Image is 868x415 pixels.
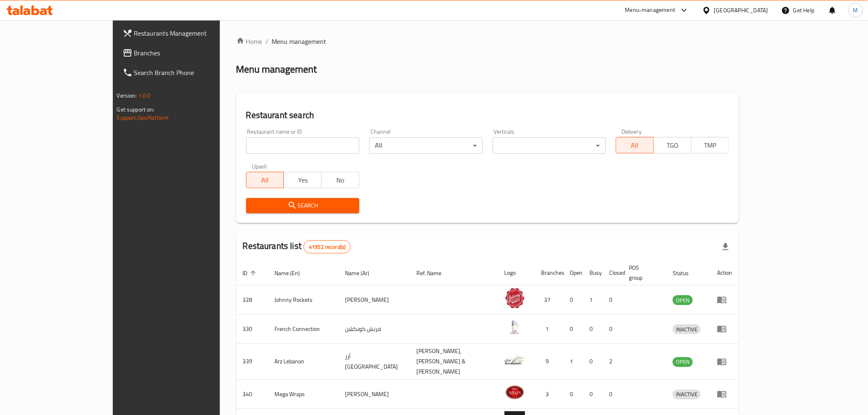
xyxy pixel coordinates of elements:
[717,389,732,399] div: Menu
[535,260,564,285] th: Branches
[657,139,688,151] span: TGO
[535,380,564,409] td: 3
[116,23,258,43] a: Restaurants Management
[236,63,317,76] h2: Menu management
[325,174,356,186] span: No
[564,380,583,409] td: 0
[505,382,525,403] img: Mega Wraps
[717,357,732,367] div: Menu
[717,324,732,334] div: Menu
[695,139,726,151] span: TMP
[853,6,858,15] span: M
[246,109,729,121] h2: Restaurant search
[603,380,623,409] td: 0
[716,237,736,257] div: Export file
[583,260,603,285] th: Busy
[535,344,564,380] td: 9
[673,296,693,305] span: OPEN
[134,68,251,78] span: Search Branch Phone
[321,172,359,188] button: No
[583,344,603,380] td: 0
[268,285,339,315] td: Johnny Rockets
[236,36,739,46] nav: breadcrumb
[338,344,410,380] td: أرز [GEOGRAPHIC_DATA]
[564,260,583,285] th: Open
[268,315,339,344] td: French Connection
[287,174,318,186] span: Yes
[564,344,583,380] td: 1
[246,172,284,188] button: All
[673,357,693,367] span: OPEN
[338,315,410,344] td: فرنش كونكشن
[619,139,651,151] span: All
[246,137,359,154] input: Search for restaurant name or ID..
[416,268,452,278] span: Ref. Name
[603,285,623,315] td: 0
[116,43,258,63] a: Branches
[629,263,657,283] span: POS group
[253,201,353,211] span: Search
[304,240,351,253] div: Total records count
[625,5,676,15] div: Menu-management
[673,390,701,399] span: INACTIVE
[369,137,482,154] div: All
[673,325,701,334] span: INACTIVE
[616,137,654,153] button: All
[583,315,603,344] td: 0
[673,390,701,399] div: INACTIVE
[535,315,564,344] td: 1
[283,172,322,188] button: Yes
[117,90,137,101] span: Version:
[498,260,535,285] th: Logo
[583,380,603,409] td: 0
[505,350,525,370] img: Arz Lebanon
[535,285,564,315] td: 37
[250,174,281,186] span: All
[717,295,732,305] div: Menu
[272,36,327,46] span: Menu management
[138,90,151,101] span: 1.0.0
[673,268,699,278] span: Status
[603,344,623,380] td: 2
[603,315,623,344] td: 0
[268,380,339,409] td: Mega Wraps
[117,112,169,123] a: Support.OpsPlatform
[505,288,525,308] img: Johnny Rockets
[653,137,692,153] button: TGO
[691,137,729,153] button: TMP
[564,285,583,315] td: 0
[621,129,642,135] label: Delivery
[673,324,701,334] div: INACTIVE
[304,243,350,251] span: 41952 record(s)
[714,6,768,15] div: [GEOGRAPHIC_DATA]
[134,28,251,38] span: Restaurants Management
[243,240,351,253] h2: Restaurants list
[134,48,251,58] span: Branches
[338,380,410,409] td: [PERSON_NAME]
[246,198,359,213] button: Search
[505,317,525,337] img: French Connection
[583,285,603,315] td: 1
[710,260,739,285] th: Action
[564,315,583,344] td: 0
[493,137,606,154] div: ​
[252,164,267,169] label: Upsell
[266,36,269,46] li: /
[243,268,258,278] span: ID
[275,268,311,278] span: Name (En)
[410,344,498,380] td: [PERSON_NAME],[PERSON_NAME] & [PERSON_NAME]
[117,104,155,115] span: Get support on:
[116,63,258,82] a: Search Branch Phone
[268,344,339,380] td: Arz Lebanon
[603,260,623,285] th: Closed
[338,285,410,315] td: [PERSON_NAME]
[345,268,380,278] span: Name (Ar)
